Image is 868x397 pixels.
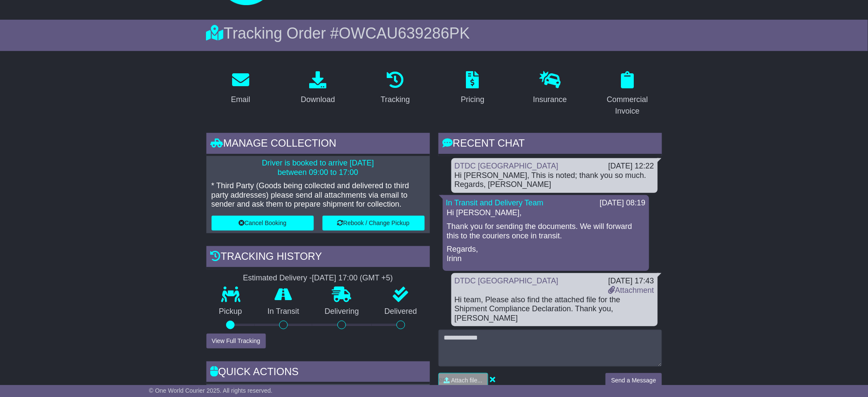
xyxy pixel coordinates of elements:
a: DTDC [GEOGRAPHIC_DATA] [455,162,558,170]
div: Download [301,94,335,105]
button: View Full Tracking [206,334,266,349]
div: Email [231,94,250,105]
div: [DATE] 17:00 (GMT +5) [312,274,393,283]
a: Commercial Invoice [593,68,662,120]
a: Tracking [375,68,415,108]
a: DTDC [GEOGRAPHIC_DATA] [455,277,558,285]
div: Hi [PERSON_NAME], This is noted; thank you so much. Regards, [PERSON_NAME] [455,171,654,189]
div: [DATE] 17:43 [608,277,654,286]
p: In Transit [255,307,312,316]
div: Manage collection [206,133,430,156]
p: Regards, Irinn [447,245,645,263]
div: [DATE] 08:19 [600,198,646,208]
a: Email [225,68,256,108]
div: Pricing [461,94,484,105]
a: Download [295,68,340,108]
div: RECENT CHAT [438,133,662,156]
a: Pricing [455,68,490,108]
div: Tracking history [206,246,430,269]
button: Send a Message [606,373,662,388]
button: Cancel Booking [212,216,314,231]
div: Insurance [533,94,567,105]
div: [DATE] 12:22 [608,162,654,171]
div: Hi team, Please also find the attached file for the Shipment Compliance Declaration. Thank you, [... [455,295,654,323]
button: Rebook / Change Pickup [322,216,425,231]
p: Delivered [372,307,430,316]
div: Tracking [381,94,410,105]
p: Pickup [206,307,255,316]
p: * Third Party (Goods being collected and delivered to third party addresses) please send all atta... [212,181,425,209]
div: Quick Actions [206,361,430,385]
div: Tracking Order # [206,24,662,42]
span: OWCAU639286PK [339,24,470,42]
div: Commercial Invoice [599,94,656,117]
div: Estimated Delivery - [206,274,430,283]
p: Thank you for sending the documents. We will forward this to the couriers once in transit. [447,222,645,241]
p: Hi [PERSON_NAME], [447,208,645,218]
span: © One World Courier 2025. All rights reserved. [149,387,273,394]
a: In Transit and Delivery Team [446,198,544,207]
a: Insurance [528,68,573,108]
p: Driver is booked to arrive [DATE] between 09:00 to 17:00 [212,159,425,177]
a: Attachment [608,286,654,295]
p: Delivering [312,307,372,316]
